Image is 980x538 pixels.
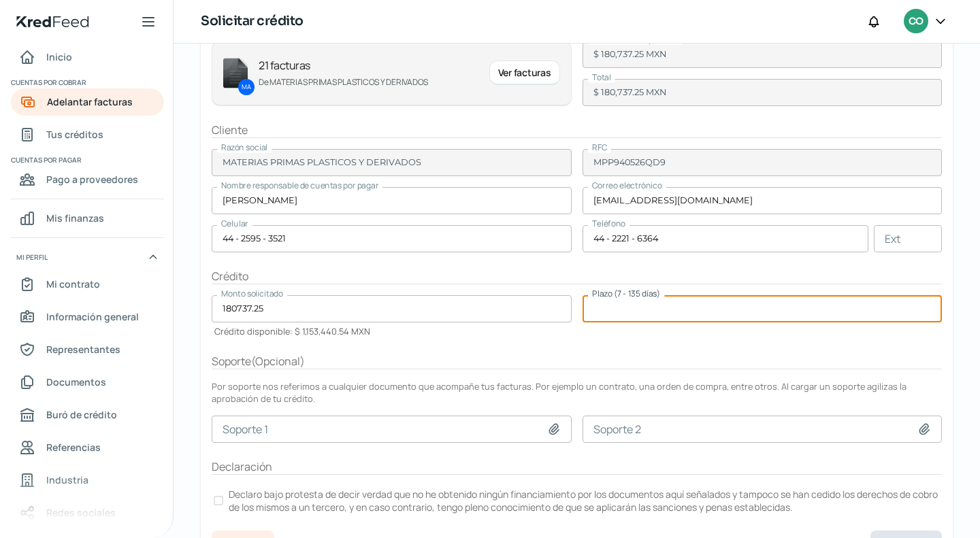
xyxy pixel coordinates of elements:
[592,180,662,191] span: Correo electrónico
[47,93,133,110] span: Adelantar facturas
[592,141,607,153] span: RFC
[11,88,164,116] a: Adelantar facturas
[11,336,164,363] a: Representantes
[46,439,101,456] span: Referencias
[909,14,923,30] span: CO
[592,218,625,229] span: Teléfono
[46,126,103,143] span: Tus créditos
[46,308,139,325] span: Información general
[201,12,304,31] h1: Solicitar crédito
[11,166,164,193] a: Pago a proveedores
[223,58,248,88] img: invoice-icon
[212,459,942,475] div: Declaración
[11,121,164,148] a: Tus créditos
[16,251,48,263] span: Mi perfil
[46,48,72,65] span: Inicio
[212,354,942,369] div: Soporte
[221,288,283,299] span: Monto solicitado
[11,44,164,71] a: Inicio
[259,75,478,89] p: De MATERIAS PRIMAS PLASTICOS Y DERIVADOS
[46,471,88,488] span: Industria
[592,71,611,83] span: Total
[11,467,164,494] a: Industria
[11,303,164,331] a: Información general
[229,488,940,514] p: Declaro bajo protesta de decir verdad que no he obtenido ningún financiamiento por los documentos...
[221,141,267,153] span: Razón social
[592,288,661,299] span: Plazo (7 - 135 días)
[46,209,104,226] span: Mis finanzas
[11,154,162,166] span: Cuentas por pagar
[46,373,106,390] span: Documentos
[11,401,164,428] a: Buró de crédito
[46,504,116,521] span: Redes sociales
[212,122,942,138] div: Cliente
[242,82,250,93] p: MA
[46,406,117,423] span: Buró de crédito
[221,218,248,229] span: Celular
[46,275,100,292] span: Mi contrato
[489,61,560,85] div: Ver facturas
[11,369,164,396] a: Documentos
[11,434,164,461] a: Referencias
[11,271,164,298] a: Mi contrato
[11,499,164,526] a: Redes sociales
[11,76,162,88] span: Cuentas por cobrar
[46,171,138,188] span: Pago a proveedores
[221,180,378,191] span: Nombre responsable de cuentas por pagar
[251,354,305,369] span: ( Opcional )
[212,269,942,284] div: Crédito
[212,380,942,405] div: Por soporte nos referimos a cualquier documento que acompañe tus facturas. Por ejemplo un contrat...
[11,205,164,232] a: Mis finanzas
[46,341,120,358] span: Representantes
[259,56,478,75] p: 21 facturas
[212,322,370,337] div: Crédito disponible: $ 1,153,440.54 MXN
